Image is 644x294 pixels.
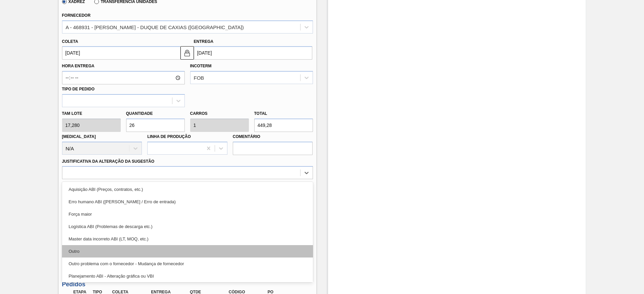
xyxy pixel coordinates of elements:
div: Força maior [62,208,313,220]
h3: Pedidos [62,281,313,288]
img: locked [183,49,191,57]
div: Aquisição ABI (Preços, contratos, etc.) [62,183,313,196]
div: Master data incorreto ABI (LT, MOQ, etc.) [62,233,313,245]
button: locked [180,46,194,60]
div: Erro humano ABI ([PERSON_NAME] / Erro de entrada) [62,196,313,208]
label: Incoterm [190,64,212,68]
div: Outro problema com o fornecedor - Mudança de fornecedor [62,258,313,270]
input: dd/mm/yyyy [194,46,312,60]
label: Total [254,111,267,116]
label: Entrega [194,39,214,44]
label: Tipo de pedido [62,87,95,91]
label: Coleta [62,39,78,44]
label: Observações [62,181,313,191]
label: Tam lote [62,109,121,119]
label: Fornecedor [62,13,91,18]
label: [MEDICAL_DATA] [62,134,96,139]
div: A - 468931 - [PERSON_NAME] - DUQUE DE CAXIAS ([GEOGRAPHIC_DATA]) [66,24,244,30]
label: Linha de Produção [147,134,191,139]
label: Comentário [233,132,313,142]
input: dd/mm/yyyy [62,46,180,60]
label: Carros [190,111,208,116]
div: Logística ABI (Problemas de descarga etc.) [62,220,313,233]
div: FOB [194,75,204,81]
label: Quantidade [126,111,153,116]
label: Hora Entrega [62,61,185,71]
div: Outro [62,245,313,258]
div: Planejamento ABI - Alteração gráfica ou VBI [62,270,313,282]
label: Justificativa da Alteração da Sugestão [62,159,155,164]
